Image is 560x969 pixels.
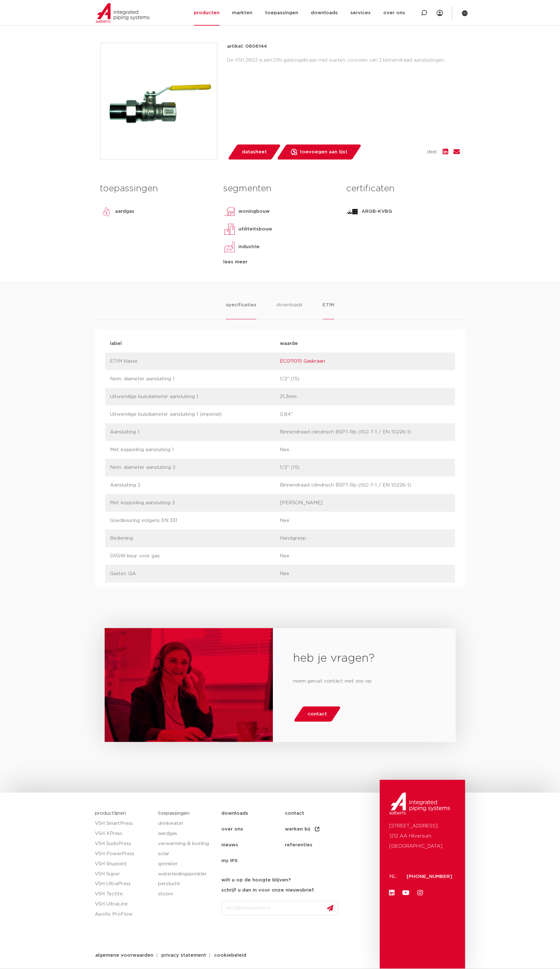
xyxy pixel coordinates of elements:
p: Gastec QA [110,570,280,578]
a: sprinkler [158,859,215,869]
a: toepassingen [158,811,189,816]
h2: heb je vragen? [293,651,435,666]
img: woningbouw [223,205,236,218]
a: productlijnen [95,811,126,816]
a: VSH UltraLine [95,899,152,909]
a: my IPS [221,853,285,869]
a: VSH UltraPress [95,879,152,889]
a: VSH SudoPress [95,839,152,849]
a: VSH SmartPress [95,819,152,829]
a: VSH XPress [95,829,152,839]
img: industrie [223,241,236,253]
span: cookiebeleid [214,953,246,958]
p: aardgas [115,208,135,215]
div: lees meer [223,258,337,266]
span: toevoegen aan lijst [300,147,348,157]
p: Nee [280,552,450,560]
div: De VSH 2802 is een DIN gaskogelkraan met warten, voorzien van 2 binnendraad aansluitingen. [227,55,460,65]
p: Binnendraad cilindrisch BSPT-Rp (ISO 7-1 / EN 10226-1) [280,481,450,489]
a: stoom [158,889,215,899]
li: downloads [277,301,303,319]
p: 21,3mm [280,393,450,401]
img: utiliteitsbouw [223,223,236,236]
a: algemene voorwaarden [90,953,158,958]
p: utiliteitsbouw [238,225,272,233]
span: deel: [427,148,438,156]
a: verwarming & koeling [158,839,215,849]
p: Nom. diameter aansluiting 2 [110,464,280,471]
a: [PHONE_NUMBER] [407,874,452,879]
iframe: reCAPTCHA [221,921,317,945]
p: Nee [280,570,450,578]
p: 1/2" (15) [280,375,450,383]
p: Bediening [110,535,280,542]
a: Apollo ProFlow [95,909,152,919]
a: cookiebeleid [209,953,251,958]
a: referenties [285,837,348,853]
a: VSH PowerPress [95,849,152,859]
p: Binnendraad cilindrisch BSPT-Rp (ISO 7-1 / EN 10226-1) [280,428,450,436]
span: privacy statement [161,953,206,958]
a: drinkwater [158,819,215,829]
a: contact [285,806,348,821]
strong: schrijf u dan in voor onze nieuwsbrief. [221,888,315,892]
input: info@emailadres.nl [221,901,338,916]
a: werken bij [285,821,348,837]
p: NL: [389,872,399,882]
strong: wilt u op de hoogte blijven? [221,878,291,882]
a: solar [158,849,215,859]
a: VSH Tectite [95,889,152,899]
li: ETIM [323,301,334,319]
li: specificaties [226,301,256,319]
p: Nee [280,446,450,454]
p: artikel: 0606144 [227,43,267,50]
h3: certificaten [346,182,460,195]
a: downloads [221,806,285,821]
a: datasheet [227,144,281,160]
a: over ons [221,821,285,837]
p: Uitwendige buisdiameter aansluiting 1 [110,393,280,401]
p: Uitwendige buisdiameter aansluiting 1 (imperial) [110,411,280,418]
p: [STREET_ADDRESS] 1212 AA Hilversum [GEOGRAPHIC_DATA] [389,821,456,851]
img: ARGB-KVBG [346,205,359,218]
a: privacy statement [157,953,211,958]
a: contact [293,707,342,722]
p: Nee [280,517,450,524]
p: ARGB-KVBG [361,208,392,215]
p: 1/2" (15) [280,464,450,471]
p: Aansluiting 2 [110,481,280,489]
p: Met koppeling aansluiting 2 [110,499,280,507]
a: VSH Shurjoint [95,859,152,869]
p: neem gerust contact met ons op [293,676,435,686]
p: Handgreep [280,535,450,542]
p: woningbouw [238,208,270,215]
p: ETIM klasse [110,358,280,365]
p: waarde [280,340,450,347]
img: send.svg [327,905,333,911]
p: Nom. diameter aansluiting 1 [110,375,280,383]
span: algemene voorwaarden [95,953,153,958]
img: Product Image for VSH gaskogelkraan DIN met wartel FF Rp1/2" [101,43,217,159]
span: contact [308,709,327,719]
p: Goedkeuring volgens EN 331 [110,517,280,524]
a: nieuws [221,837,285,853]
a: perslucht [158,879,215,889]
p: Aansluiting 1 [110,428,280,436]
p: label [110,340,280,347]
p: Met koppeling aansluiting 1 [110,446,280,454]
a: aardgas [158,829,215,839]
a: VSH Super [95,869,152,879]
img: aardgas [100,205,113,218]
h3: toepassingen [100,182,214,195]
nav: Menu [221,806,377,869]
span: datasheet [242,147,267,157]
p: DVGW-keur voor gas [110,552,280,560]
a: waterleidingsprinkler [158,869,215,879]
a: EC011015 Gaskraan [280,359,325,364]
p: [PERSON_NAME] [280,499,450,507]
p: 0,84" [280,411,450,418]
p: industrie [238,243,260,251]
h3: segmenten [223,182,337,195]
